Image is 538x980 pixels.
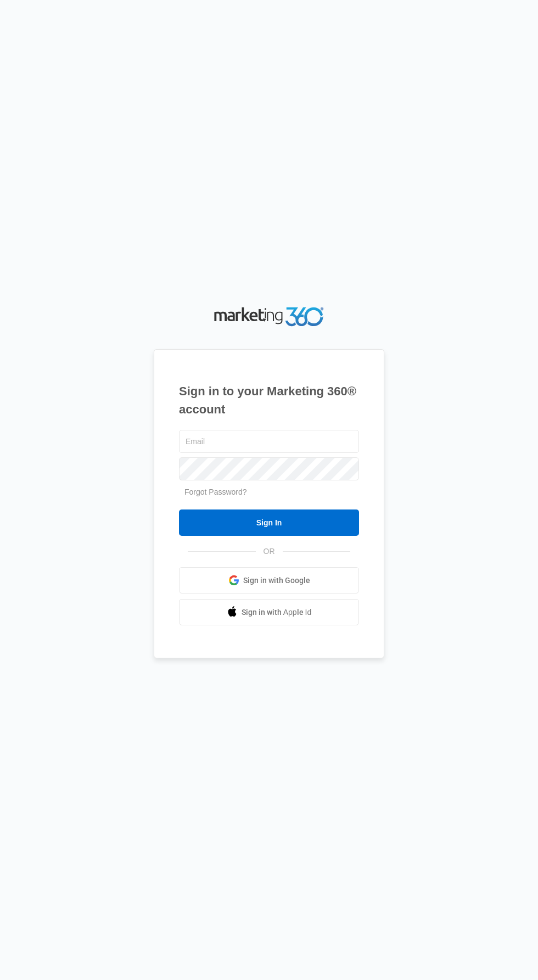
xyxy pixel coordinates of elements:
a: Sign in with Google [179,567,359,593]
input: Email [179,430,359,453]
a: Forgot Password? [184,488,247,496]
h1: Sign in to your Marketing 360® account [179,382,359,418]
span: Sign in with Google [243,575,310,586]
input: Sign In [179,509,359,536]
span: Sign in with Apple Id [242,607,312,618]
span: OR [256,546,283,557]
a: Sign in with Apple Id [179,599,359,625]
